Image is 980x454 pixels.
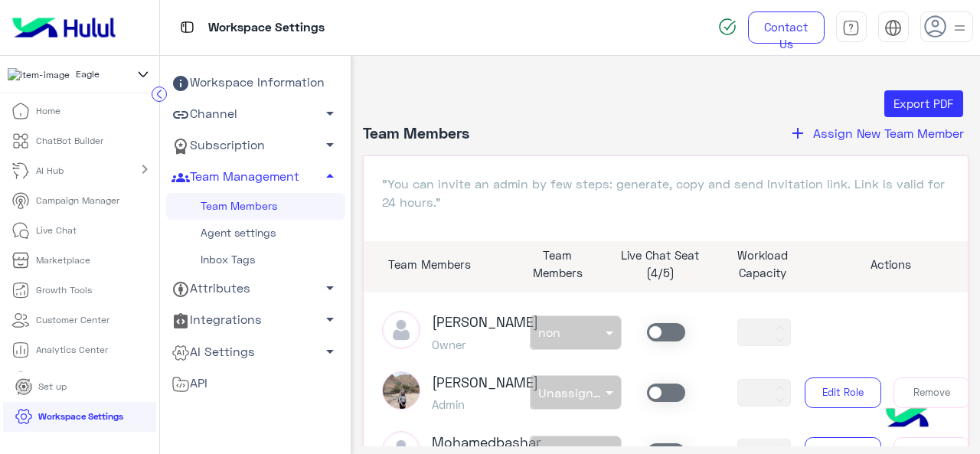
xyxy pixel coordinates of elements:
button: Remove [893,377,970,408]
p: Home [36,104,60,118]
img: defaultAdmin.png [382,311,420,349]
a: Channel [166,99,345,130]
p: Customer Center [36,313,109,327]
img: Logo [6,11,122,44]
p: Live Chat Seat [620,247,700,264]
span: arrow_drop_down [321,342,339,361]
a: Subscription [166,130,345,162]
span: Assign New Team Member [813,126,964,140]
button: addAssign New Team Member [784,123,969,143]
a: Attributes [166,273,345,305]
img: spinner [718,18,737,36]
span: arrow_drop_down [321,136,339,154]
p: Team Members [364,256,495,273]
span: arrow_drop_down [321,310,339,328]
p: Workspace Settings [38,410,123,423]
img: profile [950,18,969,38]
span: arrow_drop_down [321,279,339,297]
span: arrow_drop_up [321,167,339,185]
p: Marketplace [36,253,90,267]
a: Workspace Information [166,67,345,99]
p: Set up [38,380,67,394]
a: Team Members [166,193,345,220]
span: Eagle [76,67,100,81]
a: Inbox Tags [166,247,345,273]
span: arrow_drop_down [321,104,339,122]
a: tab [836,11,867,44]
mat-icon: chevron_right [136,160,154,178]
img: hulul-logo.png [880,393,934,446]
p: ChatBot Builder [36,134,103,148]
p: Growth Tools [36,283,92,297]
p: Workspace Settings [208,18,325,38]
span: API [171,374,207,394]
p: Analytics Center [36,343,108,357]
p: AI Hub [36,164,64,178]
img: tab [884,19,902,37]
h3: [PERSON_NAME] [432,374,538,391]
p: Actions [825,256,956,273]
a: Agent settings [166,220,345,247]
a: AI Settings [166,336,345,367]
a: Integrations [166,305,345,336]
a: Workspace Settings [3,402,136,432]
img: 713415422032625 [8,68,70,82]
h4: Team Members [363,123,469,143]
p: "You can invite an admin by few steps: generate, copy and send Invitation link. Link is valid for... [382,175,949,211]
a: Contact Us [748,11,825,44]
h3: [PERSON_NAME] [432,314,538,331]
p: Team Members [518,247,597,281]
img: picture [382,371,420,410]
button: Edit Role [805,377,881,408]
i: add [789,124,807,142]
img: tab [178,18,197,37]
span: Export PDF [893,96,953,110]
p: Campaign Manager [36,194,119,207]
a: API [166,367,345,399]
img: tab [842,19,860,37]
a: Team Management [166,162,345,193]
button: Export PDF [884,90,963,118]
h5: Admin [432,397,538,411]
p: Live Chat [36,224,77,237]
h5: Owner [432,338,538,351]
p: Workload Capacity [723,247,802,281]
h3: mohamedbashar [432,434,541,451]
mat-icon: chevron_right [136,369,154,387]
p: (4/5) [620,264,700,282]
a: Set up [3,372,79,402]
